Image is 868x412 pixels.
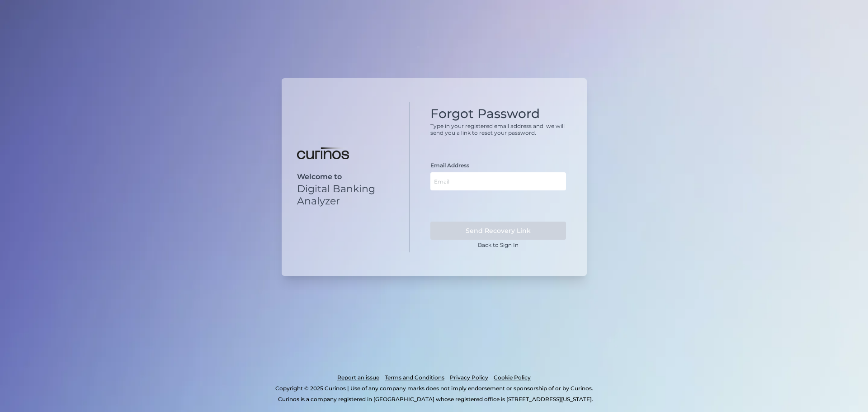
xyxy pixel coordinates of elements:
[297,147,349,159] img: Digital Banking Analyzer
[297,183,394,207] p: Digital Banking Analyzer
[47,394,824,405] p: Curinos is a company registered in [GEOGRAPHIC_DATA] whose registered office is [STREET_ADDRESS][...
[430,123,566,136] p: Type in your registered email address and we will send you a link to reset your password.
[430,172,566,190] input: Email
[430,162,469,169] label: Email Address
[337,372,379,383] a: Report an issue
[44,383,824,394] p: Copyright © 2025 Curinos | Use of any company marks does not imply endorsement or sponsorship of ...
[430,222,566,240] button: Send Recovery Link
[494,372,531,383] a: Cookie Policy
[450,372,488,383] a: Privacy Policy
[297,172,394,181] p: Welcome to
[430,106,566,122] h1: Forgot Password
[478,242,519,248] a: Back to Sign In
[385,372,444,383] a: Terms and Conditions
